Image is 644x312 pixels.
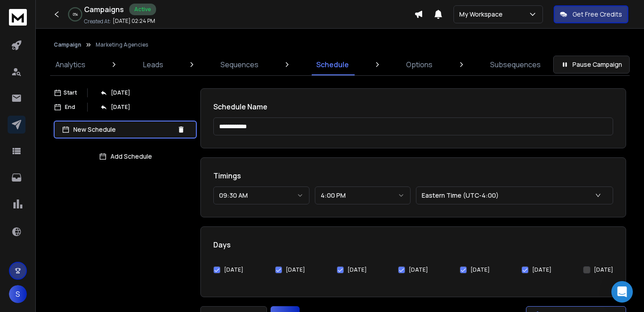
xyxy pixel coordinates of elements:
img: logo [9,9,27,26]
a: Subsequences [485,54,546,75]
a: Leads [138,54,169,75]
button: 09:30 AM [213,186,309,204]
h1: Campaigns [84,4,124,15]
p: End [65,104,75,111]
button: S [9,285,27,303]
h1: Days [213,239,613,250]
p: My Workspace [459,10,506,19]
a: Sequences [215,54,264,75]
p: Start [64,89,77,96]
p: Options [406,59,432,70]
p: 0 % [73,12,78,17]
p: [DATE] [111,89,130,96]
p: Schedule [316,59,349,70]
p: Analytics [55,59,85,70]
p: [DATE] [111,104,130,111]
div: Active [129,4,156,15]
label: [DATE] [594,266,613,273]
p: Get Free Credits [572,10,622,19]
h1: Schedule Name [213,101,613,112]
p: Eastern Time (UTC-4:00) [422,191,502,200]
button: Pause Campaign [553,56,630,74]
div: Open Intercom Messenger [611,281,633,303]
h1: Timings [213,170,613,181]
button: Add Schedule [54,147,197,165]
p: Leads [143,59,163,70]
p: New Schedule [73,125,174,134]
label: [DATE] [224,266,243,273]
button: 4:00 PM [315,186,411,204]
button: Campaign [54,41,81,48]
p: [DATE] 02:24 PM [113,17,155,25]
p: Sequences [220,59,258,70]
p: Subsequences [490,59,541,70]
label: [DATE] [409,266,428,273]
p: Created At: [84,18,111,25]
label: [DATE] [532,266,551,273]
a: Analytics [50,54,91,75]
a: Options [401,54,438,75]
a: Schedule [311,54,354,75]
label: [DATE] [286,266,305,273]
button: Get Free Credits [554,5,628,23]
p: Marketing Agencies [96,41,148,48]
label: [DATE] [470,266,490,273]
label: [DATE] [347,266,367,273]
